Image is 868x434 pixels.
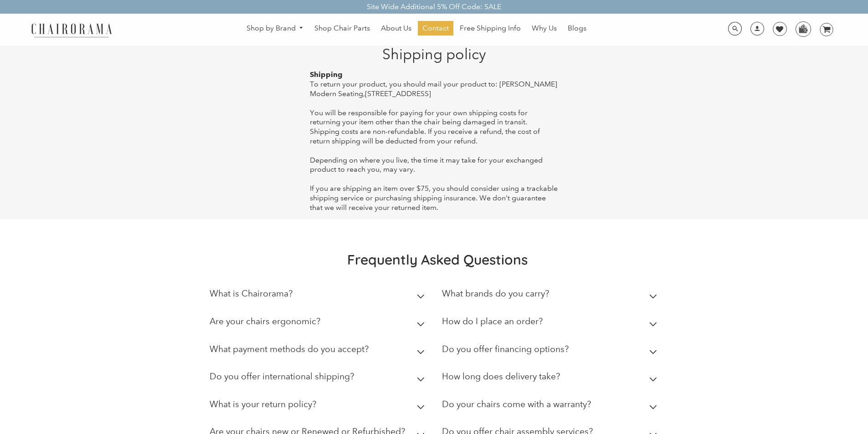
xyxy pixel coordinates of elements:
span: Contact [422,24,449,33]
span: Free Shipping Info [460,24,521,33]
h2: Do you offer international shipping? [210,371,354,382]
span: You will be responsible for paying for your own shipping costs for returning your item other than... [310,108,540,145]
summary: Are your chairs ergonomic? [210,310,428,337]
a: Shop by Brand [242,21,308,36]
span: Depending on where you live, the time it may take for your exchanged product to reach you, may vary. [310,156,543,174]
summary: Do your chairs come with a warranty? [442,393,661,420]
summary: What is Chairorama? [210,282,428,310]
span: If you are shipping an item over $75, you should consider using a trackable shipping service or p... [310,184,558,212]
span: Blogs [568,24,586,33]
summary: What payment methods do you accept? [210,337,428,365]
a: About Us [376,21,416,36]
a: Contact [418,21,453,36]
h2: What is Chairorama? [210,288,293,299]
h2: What is your return policy? [210,399,316,409]
summary: What brands do you carry? [442,282,661,310]
h2: Do your chairs come with a warranty? [442,399,591,409]
img: chairorama [26,22,117,38]
h2: How long does delivery take? [442,371,560,382]
span: Shop Chair Parts [314,24,370,33]
h1: Shipping policy [310,46,558,63]
a: Free Shipping Info [455,21,525,36]
a: Why Us [527,21,561,36]
h2: Are your chairs ergonomic? [210,316,320,327]
summary: Do you offer financing options? [442,337,661,365]
nav: DesktopNavigation [156,21,677,38]
h2: Do you offer financing options? [442,344,569,354]
h2: Frequently Asked Questions [210,251,665,268]
strong: Shipping [310,70,343,79]
summary: How long does delivery take? [442,365,661,393]
span: Why Us [532,24,557,33]
h2: What payment methods do you accept? [210,344,369,354]
img: WhatsApp_Image_2024-07-12_at_16.23.01.webp [796,22,810,36]
summary: What is your return policy? [210,393,428,420]
h2: How do I place an order? [442,316,543,327]
span: About Us [381,24,411,33]
a: Blogs [563,21,591,36]
h2: What brands do you carry? [442,288,549,299]
span: To return your product, you should mail your product to: [PERSON_NAME] Modern Seating,[STREET_ADD... [310,80,557,98]
a: Shop Chair Parts [310,21,375,36]
summary: Do you offer international shipping? [210,365,428,393]
summary: How do I place an order? [442,310,661,337]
